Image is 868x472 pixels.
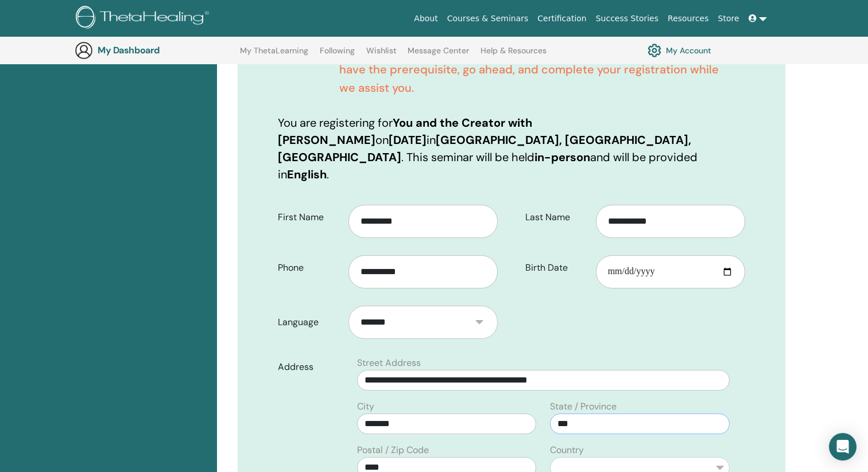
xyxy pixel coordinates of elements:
label: Phone [269,257,348,279]
a: My ThetaLearning [240,46,308,64]
img: cog.svg [648,41,661,60]
a: Resources [663,8,714,29]
b: You and the Creator with [PERSON_NAME] [278,115,532,147]
b: in-person [534,150,590,165]
div: Open Intercom Messenger [829,433,857,461]
a: Wishlist [366,46,397,64]
label: State / Province [550,400,617,414]
label: City [357,400,374,414]
label: Street Address [357,356,421,370]
a: Help & Resources [480,46,547,64]
label: Postal / Zip Code [357,443,429,457]
a: Following [320,46,355,64]
b: English [287,167,327,182]
a: My Account [648,41,711,60]
a: Courses & Seminars [443,8,533,29]
label: Country [550,443,584,457]
a: Store [714,8,744,29]
label: First Name [269,206,348,228]
a: Message Center [408,46,469,64]
b: [GEOGRAPHIC_DATA], [GEOGRAPHIC_DATA], [GEOGRAPHIC_DATA] [278,132,691,165]
img: generic-user-icon.jpg [75,41,93,60]
label: Birth Date [517,257,596,279]
label: Language [269,311,348,333]
h3: My Dashboard [98,45,212,56]
a: About [409,8,442,29]
label: Address [269,356,350,378]
label: Last Name [517,206,596,228]
a: Certification [533,8,591,29]
b: [DATE] [389,132,427,147]
a: Success Stories [591,8,663,29]
p: You are registering for on in . This seminar will be held and will be provided in . [278,114,745,183]
span: If you have or will have the prerequisite, go ahead, and complete your registration while we assi... [339,44,719,95]
img: logo.png [76,6,213,32]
